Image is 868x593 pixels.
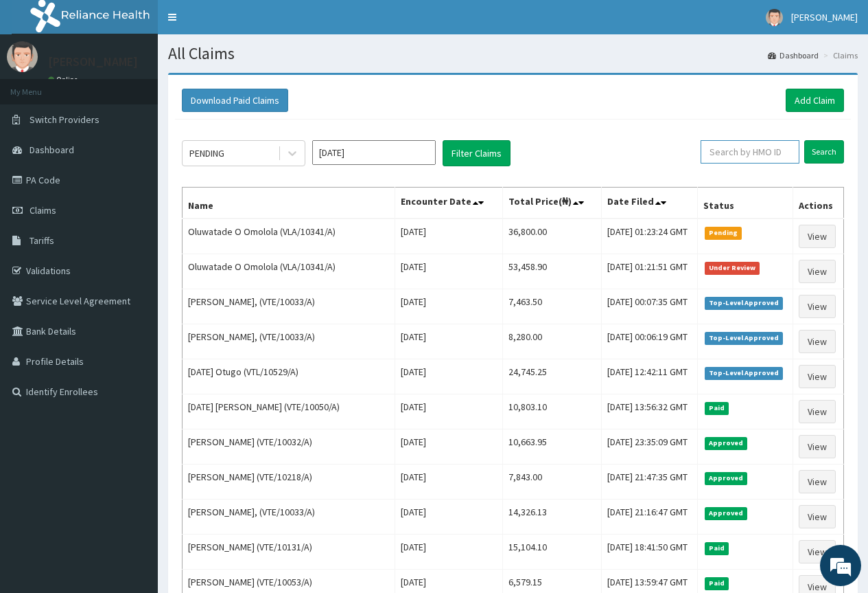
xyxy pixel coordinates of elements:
[225,7,258,40] div: Minimize live chat window
[189,146,224,160] div: PENDING
[183,359,395,394] td: [DATE] Otugo (VTL/10529/A)
[30,113,99,126] span: Switch Providers
[395,359,502,394] td: [DATE]
[25,69,56,103] img: d_794563401_company_1708531726252_794563401
[312,140,436,165] input: Select Month and Year
[183,289,395,324] td: [PERSON_NAME], (VTE/10033/A)
[395,188,502,219] th: Encounter Date
[168,45,858,63] h1: All Claims
[502,219,602,254] td: 36,800.00
[502,535,602,570] td: 15,104.10
[786,89,844,112] a: Add Claim
[799,400,836,423] a: View
[183,429,395,465] td: [PERSON_NAME] (VTE/10032/A)
[395,429,502,465] td: [DATE]
[705,577,729,590] span: Paid
[697,188,793,219] th: Status
[183,254,395,289] td: Oluwatade O Omolola (VLA/10341/A)
[799,295,836,318] a: View
[502,465,602,500] td: 7,843.00
[799,505,836,528] a: View
[30,234,54,247] span: Tariffs
[502,359,602,394] td: 24,745.25
[183,219,395,254] td: Oluwatade O Omolola (VLA/10341/A)
[799,330,836,353] a: View
[602,254,698,289] td: [DATE] 01:21:51 GMT
[395,254,502,289] td: [DATE]
[602,324,698,359] td: [DATE] 00:06:19 GMT
[705,437,748,449] span: Approved
[395,324,502,359] td: [DATE]
[705,472,748,484] span: Approved
[799,365,836,388] a: View
[768,49,819,61] a: Dashboard
[395,394,502,429] td: [DATE]
[502,289,602,324] td: 7,463.50
[602,535,698,570] td: [DATE] 18:41:50 GMT
[799,540,836,563] a: View
[30,204,56,216] span: Claims
[71,77,231,95] div: Chat with us now
[766,9,783,26] img: User Image
[793,188,844,219] th: Actions
[799,435,836,458] a: View
[602,500,698,535] td: [DATE] 21:16:47 GMT
[705,542,729,555] span: Paid
[602,188,698,219] th: Date Filed
[602,429,698,465] td: [DATE] 23:35:09 GMT
[705,227,742,239] span: Pending
[705,332,784,344] span: Top-Level Approved
[443,140,511,166] button: Filter Claims
[602,465,698,500] td: [DATE] 21:47:35 GMT
[80,173,189,312] span: We're online!
[7,375,261,423] textarea: Type your message and hit 'Enter'
[705,402,729,414] span: Paid
[395,535,502,570] td: [DATE]
[502,324,602,359] td: 8,280.00
[820,49,858,61] li: Claims
[502,188,602,219] th: Total Price(₦)
[502,254,602,289] td: 53,458.90
[602,359,698,394] td: [DATE] 12:42:11 GMT
[183,324,395,359] td: [PERSON_NAME], (VTE/10033/A)
[30,144,74,156] span: Dashboard
[791,11,858,23] span: [PERSON_NAME]
[395,500,502,535] td: [DATE]
[502,500,602,535] td: 14,326.13
[182,89,288,112] button: Download Paid Claims
[48,75,81,85] a: Online
[804,140,844,164] input: Search
[701,140,799,164] input: Search by HMO ID
[183,188,395,219] th: Name
[705,507,748,519] span: Approved
[183,394,395,429] td: [DATE] [PERSON_NAME] (VTE/10050/A)
[395,465,502,500] td: [DATE]
[48,56,138,68] p: [PERSON_NAME]
[502,394,602,429] td: 10,803.10
[705,297,784,309] span: Top-Level Approved
[183,500,395,535] td: [PERSON_NAME], (VTE/10033/A)
[602,219,698,254] td: [DATE] 01:23:24 GMT
[602,394,698,429] td: [DATE] 13:56:32 GMT
[705,262,760,274] span: Under Review
[602,289,698,324] td: [DATE] 00:07:35 GMT
[799,225,836,248] a: View
[183,535,395,570] td: [PERSON_NAME] (VTE/10131/A)
[7,41,38,72] img: User Image
[705,367,784,379] span: Top-Level Approved
[502,429,602,465] td: 10,663.95
[799,260,836,283] a: View
[183,465,395,500] td: [PERSON_NAME] (VTE/10218/A)
[395,289,502,324] td: [DATE]
[799,470,836,493] a: View
[395,219,502,254] td: [DATE]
